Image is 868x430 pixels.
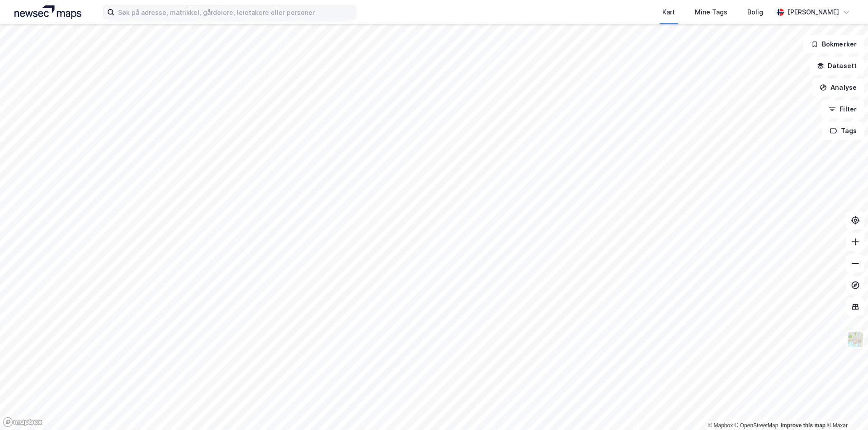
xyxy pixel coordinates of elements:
button: Datasett [809,57,864,75]
div: Bolig [747,7,763,18]
div: Kart [662,7,675,18]
iframe: Chat Widget [823,387,868,430]
div: [PERSON_NAME] [788,7,839,18]
a: Improve this map [781,422,826,429]
img: logo.a4113a55bc3d86da70a041830d287a7e.svg [14,5,81,19]
a: Mapbox homepage [3,417,42,427]
div: Mine Tags [695,7,727,18]
button: Bokmerker [803,35,864,53]
button: Analyse [812,79,864,97]
button: Filter [821,100,864,118]
input: Søk på adresse, matrikkel, gårdeiere, leietakere eller personer [114,5,356,19]
a: Mapbox [708,422,733,429]
button: Tags [822,122,864,140]
img: Z [847,331,864,348]
a: OpenStreetMap [735,422,778,429]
